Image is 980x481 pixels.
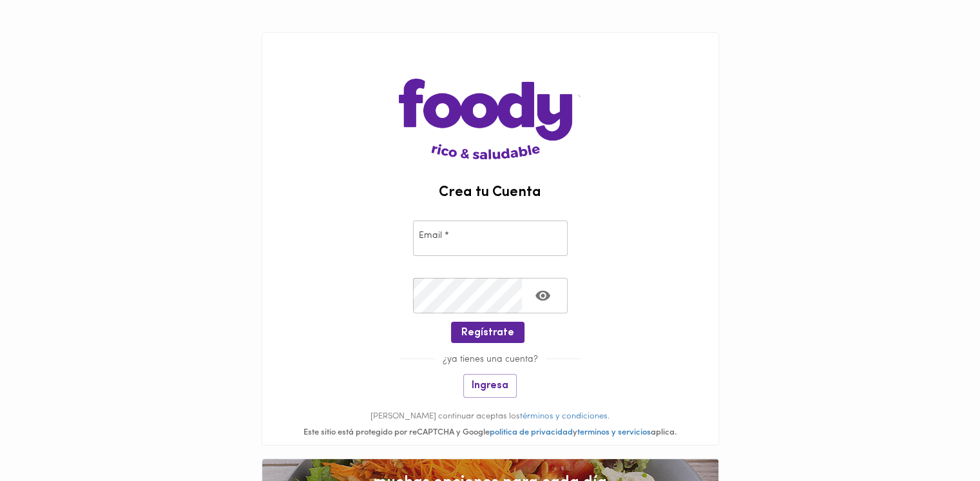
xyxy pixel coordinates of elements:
[399,33,581,159] img: logo-main-page.png
[413,221,568,256] input: pepitoperez@gmail.com
[490,428,573,437] a: politica de privacidad
[435,355,546,364] span: ¿ya tienes una cuenta?
[905,406,967,468] iframe: Messagebird Livechat Widget
[262,411,718,423] p: [PERSON_NAME] continuar aceptas los .
[262,427,718,439] div: Este sitio está protegido por reCAPTCHA y Google y aplica.
[472,380,508,392] span: Ingresa
[262,185,718,201] h2: Crea tu Cuenta
[463,374,517,398] button: Ingresa
[461,327,514,339] span: Regístrate
[577,428,651,437] a: terminos y servicios
[451,322,524,343] button: Regístrate
[520,412,608,420] a: términos y condiciones
[527,280,559,311] button: Toggle password visibility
